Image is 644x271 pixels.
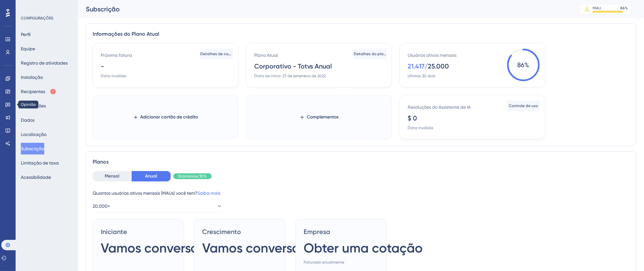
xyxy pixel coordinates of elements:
button: Anual [132,171,171,181]
font: Subscrição [21,146,44,151]
font: Informações do Plano Atual [93,31,159,37]
font: 21.417 [408,62,425,70]
font: Próxima fatura [101,53,132,58]
font: Registro de atividades [21,60,68,66]
font: Usuários ativos mensais [408,53,456,58]
font: Últimos 30 dias [408,74,435,78]
font: % [625,6,628,10]
font: Mensal [105,173,120,179]
font: MAU [593,6,601,10]
font: Controle de uso [509,104,538,108]
font: Resoluções do Assistente de IA [408,105,471,110]
font: Adicionar cartão de crédito [140,114,198,120]
font: Data inválida [101,74,126,78]
button: Adicionar cartão de crédito [133,111,198,123]
font: 86 [518,61,525,69]
font: $ 0 [408,114,417,122]
font: Anual [145,173,157,179]
font: / [425,62,428,70]
button: Instalação [21,71,43,83]
button: Localização [21,129,46,140]
button: Limitação de taxa [21,157,59,169]
button: Detalhes de cobrança [200,49,233,59]
button: Mensal [93,171,132,181]
font: Plano Atual [254,53,278,58]
font: 25.000 [428,62,449,70]
button: Dados [21,114,34,126]
font: 86 [620,6,625,10]
button: Detalhes do plano [354,49,386,59]
button: Subscrição [21,143,44,154]
button: Recipientes [21,86,56,97]
font: Equipe [21,46,35,51]
font: Crescimento [202,228,241,236]
button: Perfil [21,29,31,40]
font: Vamos conversar [101,240,203,256]
font: Localização [21,132,46,137]
font: CONFIGURAÇÕES [21,16,53,20]
font: Instalação [21,75,43,80]
font: Dados [21,117,34,123]
a: Saiba mais [197,191,220,196]
font: Acessibilidade [21,175,51,180]
font: Corporativo - Totvs Anual [254,62,332,70]
button: Complementos [299,111,338,123]
font: Limitação de taxa [21,160,59,166]
button: Integrações [21,100,46,112]
button: Registro de atividades [21,57,68,69]
font: % [525,61,530,69]
font: Data de início: 27 de setembro de 2022 [254,74,326,78]
font: Economize 30% [178,174,206,179]
button: 20.000+ [93,200,223,213]
font: Iniciante [101,228,127,236]
font: Empresa [304,228,330,236]
font: 20.000+ [93,203,110,209]
button: Acessibilidade [21,171,51,183]
font: Detalhes do plano [354,52,388,56]
font: Detalhes de cobrança [200,52,242,56]
font: Data inválida [408,126,433,130]
font: Perfil [21,32,31,37]
font: Subscrição [86,5,120,13]
font: Vamos conversar [202,240,305,256]
font: - [101,62,104,70]
font: Quantos usuários ativos mensais (MAUs) você tem? [93,191,197,196]
font: Recipientes [21,89,45,94]
font: Faturado anualmente [304,260,344,265]
font: Integrações [21,103,46,108]
font: Complementos [307,114,338,120]
button: Controle de uso [507,101,540,111]
button: Equipe [21,43,35,55]
font: Obter uma cotação [304,240,423,256]
font: Planos [93,159,109,165]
